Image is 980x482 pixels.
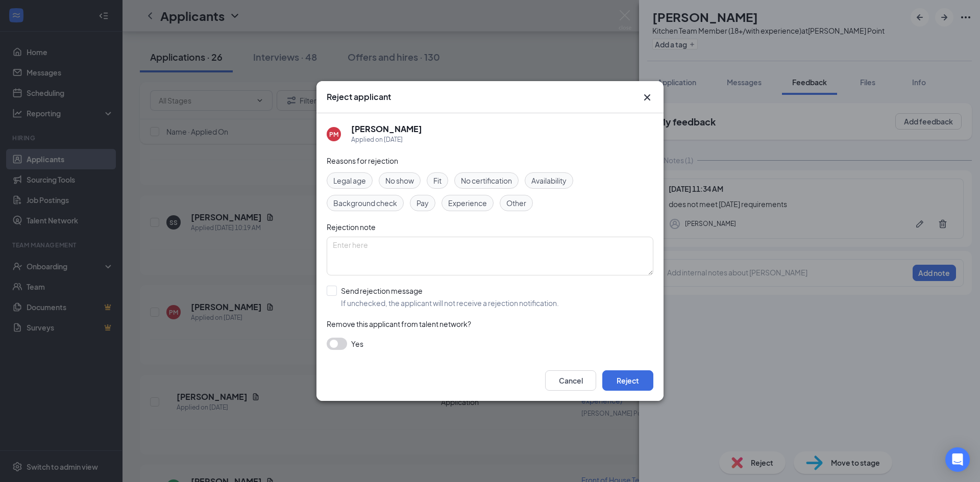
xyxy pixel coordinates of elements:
span: Rejection note [327,222,376,232]
span: Legal age [333,175,366,186]
span: Pay [416,197,429,209]
span: Other [506,197,526,209]
span: Availability [531,175,567,186]
div: PM [329,130,338,139]
h5: [PERSON_NAME] [351,123,422,135]
button: Cancel [545,370,596,391]
div: Applied on [DATE] [351,135,422,145]
span: Yes [351,338,363,350]
h3: Reject applicant [327,91,391,103]
span: Reasons for rejection [327,156,398,165]
span: Fit [433,175,442,186]
span: Experience [448,197,487,209]
button: Close [641,91,653,104]
button: Reject [602,370,653,391]
span: No certification [461,175,512,186]
span: Remove this applicant from talent network? [327,319,471,328]
span: No show [385,175,414,186]
svg: Cross [641,91,653,104]
span: Background check [333,197,397,209]
div: Open Intercom Messenger [945,447,970,472]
